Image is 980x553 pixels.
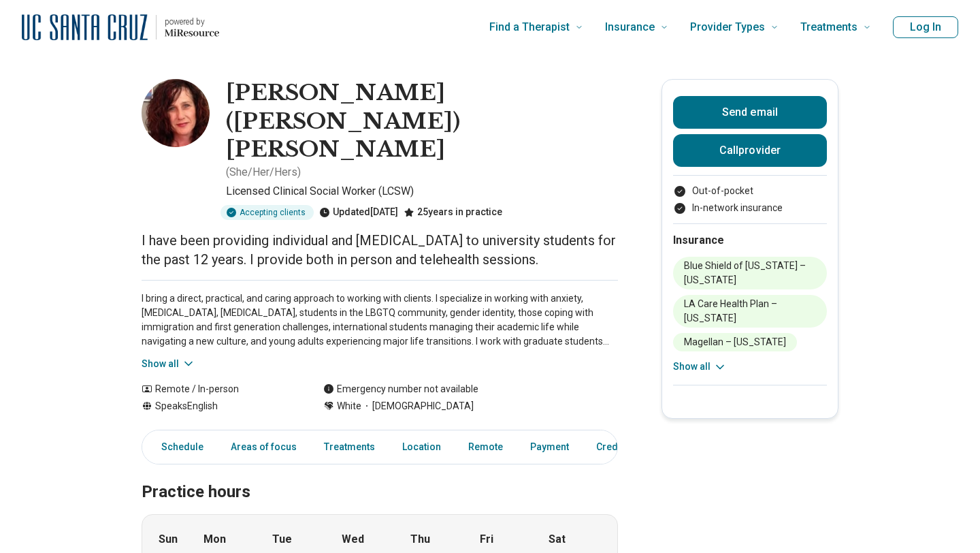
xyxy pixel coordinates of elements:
strong: Sat [549,531,566,548]
p: I have been providing individual and [MEDICAL_DATA] to university students for the past 12 years.... [142,231,618,269]
a: Credentials [588,433,664,461]
button: Show all [673,360,727,374]
div: Accepting clients [220,205,314,220]
a: Schedule [145,433,212,461]
li: Out-of-pocket [673,184,827,198]
h1: [PERSON_NAME] ([PERSON_NAME]) [PERSON_NAME] [226,79,618,164]
button: Callprovider [673,134,827,167]
li: Magellan – [US_STATE] [673,333,797,351]
h2: Practice hours [142,448,618,504]
button: Show all [142,357,195,371]
span: Provider Types [690,18,765,37]
p: powered by [165,16,219,27]
div: 25 years in practice [404,205,502,220]
a: Home page [22,5,219,49]
a: Payment [522,433,577,461]
strong: Thu [410,531,430,548]
strong: Sun [159,531,178,548]
p: I bring a direct, practical, and caring approach to working with clients. I specialize in working... [142,291,618,349]
span: [DEMOGRAPHIC_DATA] [361,399,474,413]
span: White [337,399,361,413]
a: Location [394,433,449,461]
strong: Mon [203,531,226,548]
strong: Tue [272,531,292,548]
button: Send email [673,96,827,129]
li: In-network insurance [673,201,827,215]
p: Licensed Clinical Social Worker (LCSW) [226,183,618,200]
strong: Fri [480,531,493,548]
div: Updated [DATE] [319,205,398,220]
span: Treatments [800,18,857,37]
li: Blue Shield of [US_STATE] – [US_STATE] [673,257,827,289]
span: Find a Therapist [489,18,570,37]
a: Remote [460,433,511,461]
strong: Wed [342,531,364,548]
div: Remote / In-person [142,382,296,396]
li: LA Care Health Plan – [US_STATE] [673,295,827,328]
button: Log In [893,16,958,38]
div: Emergency number not available [323,382,478,396]
div: Speaks English [142,399,296,413]
ul: Payment options [673,184,827,215]
a: Areas of focus [223,433,305,461]
a: Treatments [316,433,383,461]
h2: Insurance [673,232,827,249]
p: ( She/Her/Hers ) [226,164,301,180]
span: Insurance [605,18,655,37]
img: Kimberly Prohaska, Licensed Clinical Social Worker (LCSW) [142,79,210,147]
